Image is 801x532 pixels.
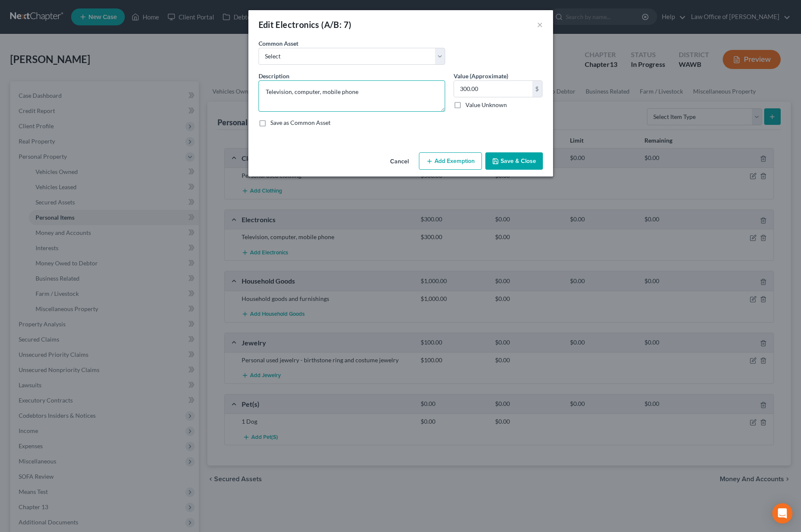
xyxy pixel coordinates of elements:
[259,39,298,48] label: Common Asset
[537,19,543,30] button: ×
[532,81,542,97] div: $
[270,119,330,127] label: Save as Common Asset
[465,101,507,109] label: Value Unknown
[419,152,482,170] button: Add Exemption
[454,81,532,97] input: 0.00
[485,152,543,170] button: Save & Close
[259,72,289,80] span: Description
[383,153,416,170] button: Cancel
[772,503,793,524] div: Open Intercom Messenger
[454,72,508,80] label: Value (Approximate)
[259,19,352,30] div: Edit Electronics (A/B: 7)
